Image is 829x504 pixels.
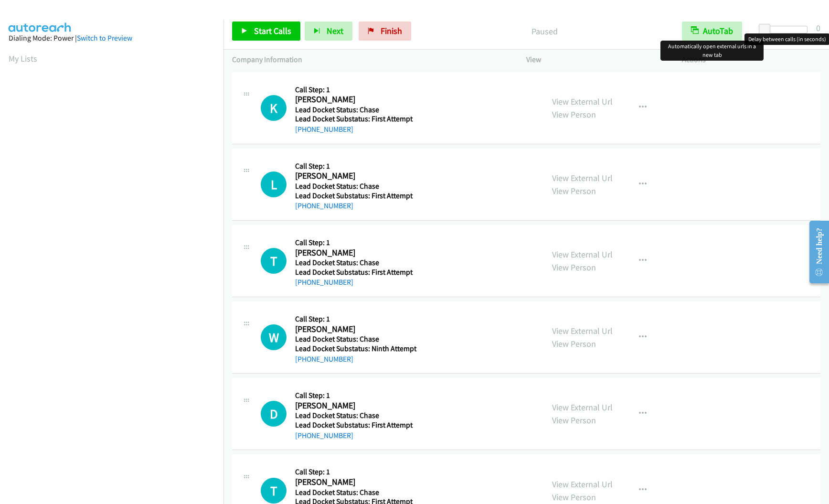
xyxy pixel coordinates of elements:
[295,171,422,182] h2: [PERSON_NAME]
[552,402,613,413] a: View External Url
[261,401,287,427] h1: D
[552,109,596,120] a: View Person
[261,478,287,504] h1: T
[295,278,353,287] a: [PHONE_NUMBER]
[295,344,422,354] h5: Lead Docket Substatus: Ninth Attempt
[261,324,287,350] h1: W
[295,247,422,258] h2: [PERSON_NAME]
[295,488,422,497] h5: Lead Docket Status: Chase
[295,94,422,105] h2: [PERSON_NAME]
[816,21,820,34] div: 0
[552,185,596,196] a: View Person
[295,268,422,277] h5: Lead Docket Substatus: First Attempt
[552,172,613,183] a: View External Url
[295,182,422,191] h5: Lead Docket Status: Chase
[295,354,353,364] a: [PHONE_NUMBER]
[381,25,402,36] span: Finish
[801,214,829,290] iframe: Resource Center
[295,334,422,344] h5: Lead Docket Status: Chase
[295,431,353,440] a: [PHONE_NUMBER]
[660,41,764,61] div: Automatically open external urls in a new tab
[9,32,215,44] div: Dialing Mode: Power |
[552,262,596,273] a: View Person
[295,114,422,124] h5: Lead Docket Substatus: First Attempt
[295,85,422,95] h5: Call Step: 1
[327,25,343,36] span: Next
[295,411,422,420] h5: Lead Docket Status: Chase
[552,492,596,503] a: View Person
[295,314,422,324] h5: Call Step: 1
[77,33,132,43] a: Switch to Preview
[305,21,352,41] button: Next
[261,248,287,274] h1: T
[295,161,422,171] h5: Call Step: 1
[295,191,422,201] h5: Lead Docket Substatus: First Attempt
[254,25,291,36] span: Start Calls
[552,479,613,490] a: View External Url
[232,54,509,65] p: Company Information
[295,105,422,115] h5: Lead Docket Status: Chase
[552,249,613,260] a: View External Url
[232,21,300,41] a: Start Calls
[295,125,353,134] a: [PHONE_NUMBER]
[682,21,742,41] button: AutoTab
[552,415,596,426] a: View Person
[295,201,353,210] a: [PHONE_NUMBER]
[261,172,287,197] div: The call is yet to be attempted
[552,96,613,107] a: View External Url
[526,54,665,65] p: View
[295,258,422,268] h5: Lead Docket Status: Chase
[295,238,422,247] h5: Call Step: 1
[261,478,287,504] div: The call is yet to be attempted
[261,324,287,350] div: The call is yet to be attempted
[261,95,287,121] h1: K
[295,467,422,477] h5: Call Step: 1
[295,477,422,488] h2: [PERSON_NAME]
[359,21,411,41] a: Finish
[261,172,287,197] h1: L
[552,325,613,336] a: View External Url
[552,338,596,349] a: View Person
[261,248,287,274] div: The call is yet to be attempted
[424,25,665,38] p: Paused
[295,400,422,411] h2: [PERSON_NAME]
[295,391,422,400] h5: Call Step: 1
[9,53,37,64] a: My Lists
[295,420,422,430] h5: Lead Docket Substatus: First Attempt
[261,401,287,427] div: The call is yet to be attempted
[261,95,287,121] div: The call is yet to be attempted
[295,324,422,335] h2: [PERSON_NAME]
